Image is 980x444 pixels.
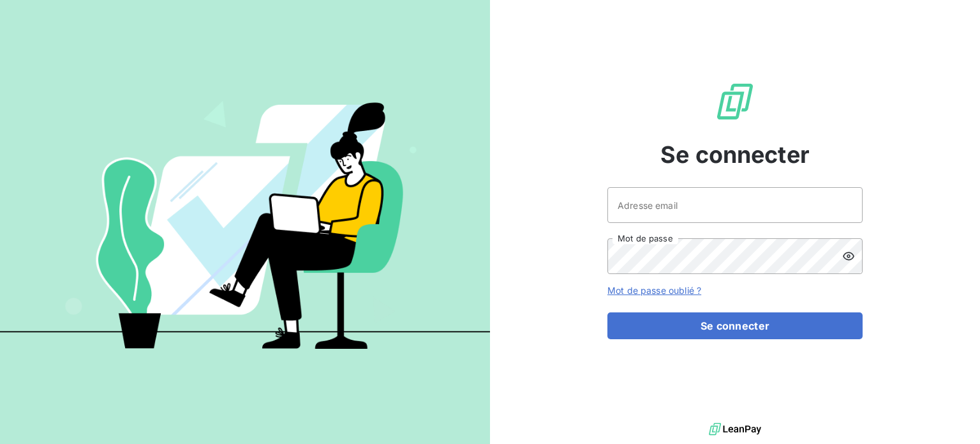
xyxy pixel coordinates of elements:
[660,137,810,172] span: Se connecter
[607,187,863,223] input: placeholder
[607,312,863,339] button: Se connecter
[607,285,701,296] a: Mot de passe oublié ?
[715,81,755,122] img: Logo LeanPay
[709,420,761,439] img: logo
